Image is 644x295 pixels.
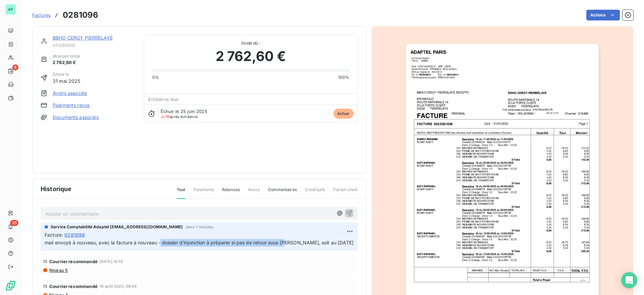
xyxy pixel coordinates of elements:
span: Solde dû : [152,40,350,46]
span: J+76 [161,114,170,119]
a: Factures [32,12,51,18]
div: AP [5,4,16,15]
span: [DATE] 10:19 [100,259,123,263]
span: Avoirs [248,187,260,198]
h3: 0281096 [63,9,98,21]
span: Niveau 5 [49,268,68,273]
span: dans 7 minutes [186,225,214,229]
a: Paiements reçus [53,102,90,109]
span: Commentaires [268,187,297,198]
span: Paiements [194,187,214,198]
span: Factures [32,12,51,18]
span: Historique [41,184,72,193]
span: Courrier recommandé [49,259,98,264]
span: 2 762,60 € [53,59,80,66]
button: Actions [586,10,620,20]
span: après échéance [161,115,198,119]
span: Montant initial [53,53,80,59]
span: Facture : [45,231,63,238]
a: BBHO CERGY PIERRELAYE [53,35,113,41]
a: Documents associés [53,114,99,121]
span: Tout [177,187,185,199]
span: 100% [338,74,350,80]
a: Avoirs associés [53,90,87,97]
span: échue [333,109,354,119]
span: 0% [152,74,159,80]
span: Courrier recommandé [49,284,98,289]
span: 2 762,60 € [216,46,286,66]
span: 18 août 2025, 09:49 [100,284,137,288]
span: 411389900 [53,43,136,48]
span: Portail client [333,187,358,198]
span: Échéance due [148,97,179,102]
span: 6 [12,64,18,70]
span: Service Comptabilité Adaptel [EMAIL_ADDRESS][DOMAIN_NAME] [51,224,183,230]
span: 31 mai 2025 [53,77,80,84]
span: Échue le 25 juin 2025 [161,109,207,114]
span: Relances [222,187,240,198]
span: mail envoyé à nouveau, avec la facture à nouveau - dossier d'injonction à préparer si pas de reto... [45,240,354,245]
span: Émise le [53,71,80,77]
img: Logo LeanPay [5,280,16,291]
span: 35 [10,220,18,226]
span: Creditsafe [305,187,325,198]
div: Open Intercom Messenger [621,272,637,288]
span: 0281096 [64,231,85,238]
